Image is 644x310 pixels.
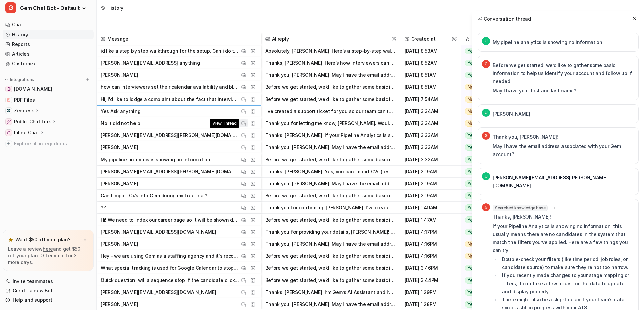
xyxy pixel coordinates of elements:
[403,250,458,262] span: [DATE] 4:16PM
[3,20,94,29] a: Chat
[482,109,490,117] span: U
[482,172,490,180] span: U
[461,286,502,298] button: Yes
[461,141,502,153] button: Yes
[465,120,476,127] span: No
[493,61,634,85] p: Before we get started, we’d like to gather some basic information to help us identify your accoun...
[3,95,94,105] a: PDF FilesPDF Files
[403,274,458,286] span: [DATE] 3:44PM
[5,2,16,13] span: G
[482,132,490,140] span: G
[101,250,239,262] p: Hey - we are using Gem as a staffing agency and it's recommended that we reach out to our custome...
[101,166,239,178] p: [PERSON_NAME][EMAIL_ADDRESS][PERSON_NAME][DOMAIN_NAME]
[461,166,502,178] button: Yes
[14,129,39,136] p: Inline Chat
[5,140,12,147] img: explore all integrations
[500,255,634,271] li: Double-check your filters (like time period, job roles, or candidate source) to make sure they’re...
[265,226,396,238] button: Thank you for providing your details, [PERSON_NAME]! For staffing agencies like yours, project sh...
[493,87,634,95] p: May I have your first and last name?
[101,226,216,238] p: [PERSON_NAME][EMAIL_ADDRESS][DOMAIN_NAME]
[482,37,490,45] span: U
[465,289,478,296] span: Yes
[482,60,490,68] span: G
[461,178,502,190] button: Yes
[461,250,502,262] button: No
[8,237,13,242] img: star
[265,69,396,81] button: Thank you, [PERSON_NAME]! May I have the email address associated with your Gem account?
[465,84,476,90] span: No
[265,202,396,214] button: Thank you for confirming, [PERSON_NAME]! I’ve created a support ticket for your request regarding...
[461,153,502,166] button: Yes
[461,202,502,214] button: Yes
[265,141,396,153] button: Thank you, [PERSON_NAME]! May I have the email address associated with your Gem account?
[265,178,396,190] button: Thank you, [PERSON_NAME]! May I have the email address associated with your Gem account?
[101,69,138,81] p: [PERSON_NAME]
[482,203,490,211] span: G
[465,301,478,308] span: Yes
[493,205,548,211] span: Searched knowledge base
[101,117,140,129] p: No it did not help
[101,262,239,274] p: What special tracking is used for Google Calendar to stop the sequence?
[101,93,239,105] p: Hi, I'd like to lodge a complaint about the fact that interview scheduling limits do not work. I ...
[465,96,476,103] span: No
[265,214,396,226] button: Before we get started, we’d like to gather some basic information to help us identify your accoun...
[465,229,478,235] span: Yes
[403,45,458,57] span: [DATE] 8:53AM
[403,178,458,190] span: [DATE] 2:19AM
[265,57,396,69] button: Thanks, [PERSON_NAME]! Here’s how interviewers can set their calendar availability and block slot...
[461,214,502,226] button: Yes
[3,295,94,305] a: Help and support
[403,226,458,238] span: [DATE] 4:17PM
[403,202,458,214] span: [DATE] 1:49AM
[403,69,458,81] span: [DATE] 8:51AM
[403,153,458,166] span: [DATE] 3:32AM
[461,57,502,69] button: Yes
[101,238,138,250] p: [PERSON_NAME]
[461,45,502,57] button: Yes
[465,241,476,247] span: No
[465,253,476,259] span: No
[403,262,458,274] span: [DATE] 3:46PM
[403,286,458,298] span: [DATE] 1:29PM
[101,178,138,190] p: [PERSON_NAME]
[3,49,94,59] a: Articles
[3,76,36,83] button: Integrations
[465,265,478,271] span: Yes
[465,156,478,163] span: Yes
[478,15,531,22] h2: Conversation thread
[14,107,34,114] p: Zendesk
[465,132,478,139] span: Yes
[7,87,11,91] img: status.gem.com
[403,129,458,141] span: [DATE] 3:33AM
[403,57,458,69] span: [DATE] 8:52AM
[101,153,210,166] p: My pipeline analytics is showing no information
[465,48,478,54] span: Yes
[265,190,396,202] button: Before we get started, we’d like to gather some basic information to help us identify your accoun...
[101,274,239,286] p: Quick question: will a sequence stop if the candidate clicks on a Google Calendar Booking Page link?
[101,190,207,202] p: Can I import CVs into Gem during my free trial?
[101,141,138,153] p: [PERSON_NAME]
[265,262,396,274] button: Before we get started, we’d like to gather some basic information to help us identify your accoun...
[461,262,502,274] button: Yes
[461,274,502,286] button: Yes
[101,286,216,298] p: [PERSON_NAME][EMAIL_ADDRESS][DOMAIN_NAME]
[403,117,458,129] span: [DATE] 3:34AM
[265,93,396,105] button: Before we get started, we’d like to gather some basic information to help us identify your accoun...
[101,202,106,214] p: ??
[99,33,258,45] span: Message
[14,97,35,103] span: PDF Files
[493,213,634,221] p: Thanks, [PERSON_NAME]!
[101,214,239,226] p: Hi! We need to index our career page so it will be shown during the Google search at the top. How...
[465,204,478,211] span: Yes
[493,222,634,254] p: If your Pipeline Analytics is showing no information, this usually means there are no candidates ...
[83,238,87,242] img: x
[465,216,478,223] span: Yes
[465,144,478,151] span: Yes
[239,119,248,127] button: View Thread
[465,180,478,187] span: Yes
[403,166,458,178] span: [DATE] 2:19AM
[3,40,94,49] a: Reports
[465,60,478,66] span: Yes
[461,117,502,129] button: No
[465,108,476,115] span: No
